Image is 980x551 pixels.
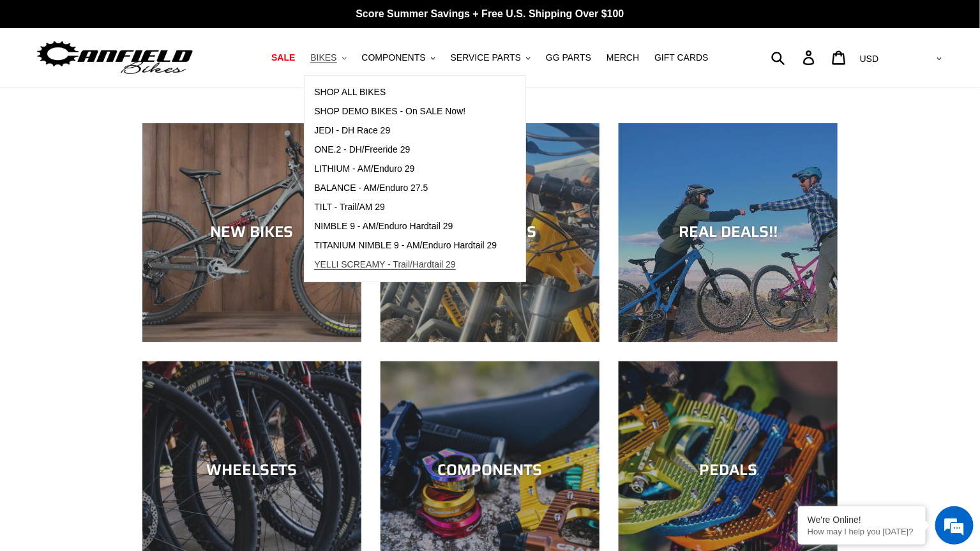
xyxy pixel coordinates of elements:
img: Canfield Bikes [35,38,195,78]
a: SHOP DEMO BIKES - On SALE Now! [305,102,506,121]
span: TITANIUM NIMBLE 9 - AM/Enduro Hardtail 29 [314,240,497,251]
a: TILT - Trail/AM 29 [305,198,506,217]
span: MERCH [607,52,639,63]
a: ONE.2 - DH/Freeride 29 [305,140,506,160]
span: SERVICE PARTS [451,52,521,63]
div: NEW BIKES [142,223,361,242]
div: REAL DEALS!! [619,223,838,242]
a: MERCH [600,49,645,66]
span: YELLI SCREAMY - Trail/Hardtail 29 [314,259,456,270]
button: COMPONENTS [356,49,442,66]
span: LITHIUM - AM/Enduro 29 [314,163,414,174]
span: TILT - Trail/AM 29 [314,202,385,213]
span: SALE [271,52,295,63]
span: GG PARTS [546,52,591,63]
span: ONE.2 - DH/Freeride 29 [314,144,410,155]
a: SALE [265,49,301,66]
div: WHEELSETS [142,462,361,480]
span: NIMBLE 9 - AM/Enduro Hardtail 29 [314,221,453,232]
span: BALANCE - AM/Enduro 27.5 [314,183,428,193]
button: SERVICE PARTS [444,49,537,66]
span: JEDI - DH Race 29 [314,125,390,136]
div: We're Online! [808,515,916,525]
a: LITHIUM - AM/Enduro 29 [305,160,506,179]
span: COMPONENTS [362,52,426,63]
a: SHOP ALL BIKES [305,83,506,102]
a: NIMBLE 9 - AM/Enduro Hardtail 29 [305,217,506,236]
div: COMPONENTS [381,462,599,480]
a: GG PARTS [539,49,598,66]
input: Search [778,43,811,72]
a: JEDI - DH Race 29 [305,121,506,140]
span: BIKES [310,52,336,63]
span: SHOP DEMO BIKES - On SALE Now! [314,106,465,117]
a: YELLI SCREAMY - Trail/Hardtail 29 [305,255,506,275]
a: GIFT CARDS [648,49,715,66]
button: BIKES [304,49,352,66]
span: GIFT CARDS [654,52,709,63]
a: BALANCE - AM/Enduro 27.5 [305,179,506,198]
span: SHOP ALL BIKES [314,87,386,98]
a: TITANIUM NIMBLE 9 - AM/Enduro Hardtail 29 [305,236,506,255]
a: REAL DEALS!! [619,123,838,342]
p: How may I help you today? [808,527,916,536]
a: NEW BIKES [142,123,361,342]
div: PEDALS [619,462,838,480]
